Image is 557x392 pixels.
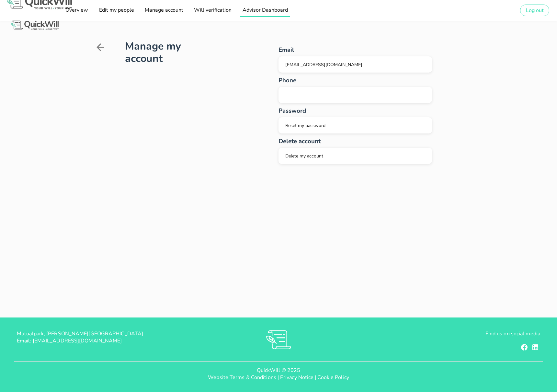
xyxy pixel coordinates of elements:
[285,153,323,159] span: Delete my account
[10,19,60,31] img: Logo
[17,330,143,337] span: Mutualpark, [PERSON_NAME][GEOGRAPHIC_DATA]
[366,330,540,337] p: Find us on social media
[285,122,325,129] span: Reset my password
[315,374,316,381] span: |
[65,6,88,14] span: Overview
[5,367,552,374] p: QuickWill © 2025
[278,106,432,115] h3: Password
[125,40,217,65] h1: Manage my account
[142,4,185,17] a: Manage account
[280,374,313,381] a: Privacy Notice
[285,62,362,68] span: [EMAIL_ADDRESS][DOMAIN_NAME]
[278,374,279,381] span: |
[144,6,183,14] span: Manage account
[242,6,288,14] span: Advisor Dashboard
[192,4,233,17] a: Will verification
[278,56,432,73] button: [EMAIL_ADDRESS][DOMAIN_NAME]
[266,330,291,349] img: RVs0sauIwKhMoGR03FLGkjXSOVwkZRnQsltkF0QxpTsornXsmh1o7vbL94pqF3d8sZvAAAAAElFTkSuQmCC
[17,337,122,344] span: Email: [EMAIL_ADDRESS][DOMAIN_NAME]
[97,4,136,17] a: Edit my people
[317,374,349,381] a: Cookie Policy
[520,5,549,16] button: Log out
[194,6,232,14] span: Will verification
[278,137,432,146] h3: Delete account
[278,45,432,54] h3: Email
[98,6,134,14] span: Edit my people
[526,7,544,14] span: Log out
[240,4,290,17] a: Advisor Dashboard
[278,76,432,85] h3: Phone
[63,4,90,17] a: Overview
[278,117,432,133] button: Reset my password
[208,374,276,381] a: Website Terms & Conditions
[278,148,432,164] button: Delete my account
